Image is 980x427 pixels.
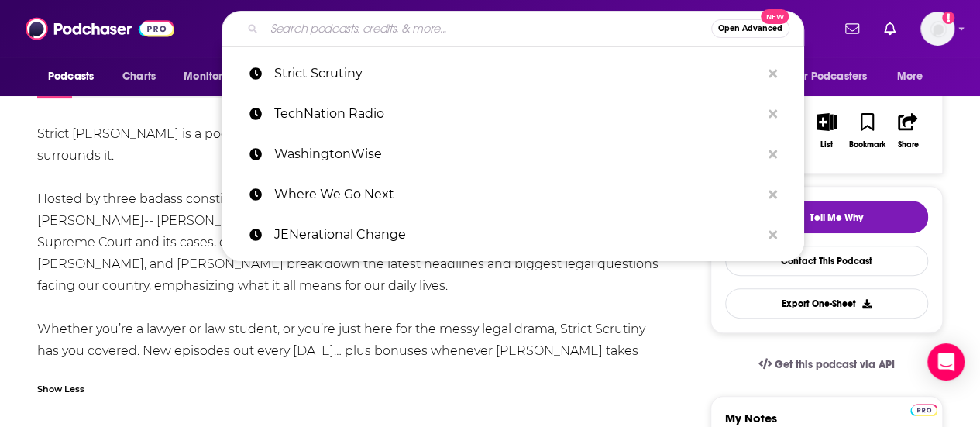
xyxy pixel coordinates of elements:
img: Podchaser - Follow, Share and Rate Podcasts [26,14,174,43]
button: Bookmark [847,103,887,159]
p: JENerational Change [274,215,761,255]
p: Strict Scrutiny [274,53,761,94]
button: open menu [173,62,259,91]
button: List [806,103,847,159]
span: More [897,66,923,88]
span: Podcasts [48,66,94,88]
p: WashingtonWise [274,134,761,174]
button: Export One-Sheet [725,288,928,319]
a: Get this podcast via API [746,346,907,384]
a: Pro website [910,401,937,416]
button: open menu [37,62,114,91]
a: Show notifications dropdown [878,15,902,42]
button: Show profile menu [920,12,954,46]
span: Open Advanced [718,25,782,33]
div: Strict [PERSON_NAME] is a podcast about the United States Supreme Court and the legal culture tha... [37,123,665,384]
button: tell me why sparkleTell Me Why [725,201,928,233]
a: TechNation Radio [222,94,804,134]
button: Open AdvancedNew [711,19,789,38]
span: New [761,9,789,24]
span: For Podcasters [793,66,867,88]
span: Monitoring [184,66,239,88]
a: WashingtonWise [222,134,804,174]
img: User Profile [920,12,954,46]
span: Get this podcast via API [775,358,895,371]
p: Where We Go Next [274,174,761,215]
a: Contact This Podcast [725,246,928,276]
a: JENerational Change [222,215,804,255]
p: TechNation Radio [274,94,761,134]
button: open menu [886,62,943,91]
div: Open Intercom Messenger [927,343,965,381]
span: Charts [122,66,156,88]
input: Search podcasts, credits, & more... [264,16,711,41]
div: Bookmark [849,140,885,150]
a: Show notifications dropdown [839,15,865,42]
a: Strict Scrutiny [222,53,804,94]
a: Charts [112,62,165,91]
div: Share [897,140,918,150]
img: Podchaser Pro [910,404,937,416]
svg: Add a profile image [942,12,954,24]
div: List [820,140,833,150]
span: Tell Me Why [810,212,863,224]
div: Search podcasts, credits, & more... [222,11,804,46]
a: Where We Go Next [222,174,804,215]
button: open menu [782,62,889,91]
span: Logged in as calellac [920,12,954,46]
button: Share [888,103,928,159]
